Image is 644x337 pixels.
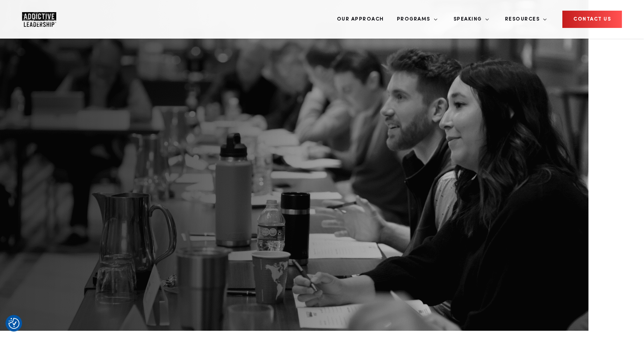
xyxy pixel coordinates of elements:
img: Revisit consent button [8,318,19,329]
a: Speaking [448,6,489,33]
a: Resources [499,6,547,33]
a: Home [22,12,66,27]
img: Company Logo [22,12,56,27]
a: Our Approach [331,6,389,33]
a: CONTACT US [562,11,622,28]
a: Programs [391,6,438,33]
button: Consent Preferences [8,318,19,329]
